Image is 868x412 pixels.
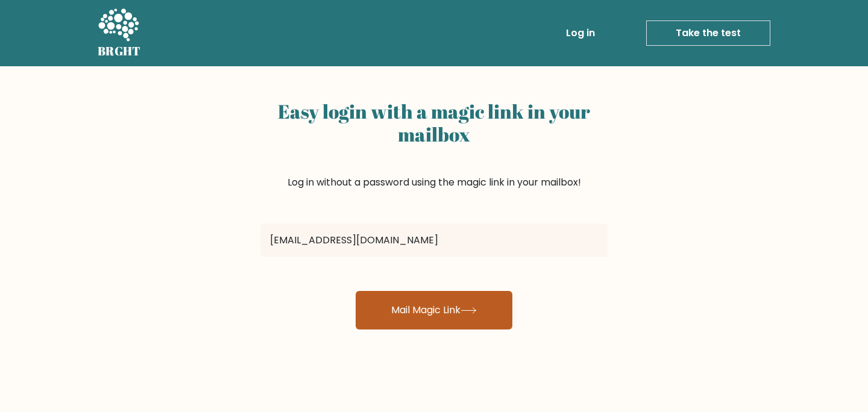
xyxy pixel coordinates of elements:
[98,44,141,58] h5: BRGHT
[98,5,141,61] a: BRGHT
[260,95,608,219] div: Log in without a password using the magic link in your mailbox!
[260,100,608,146] h2: Easy login with a magic link in your mailbox
[356,291,512,329] button: Mail Magic Link
[646,20,770,46] a: Take the test
[260,223,608,257] input: Email
[561,21,600,45] a: Log in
